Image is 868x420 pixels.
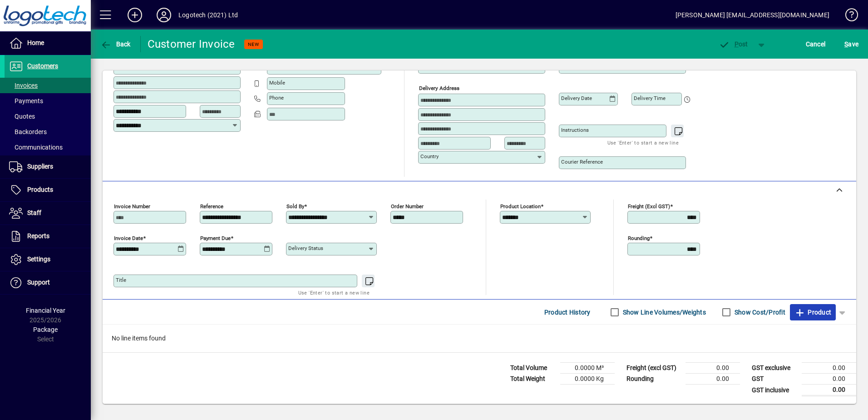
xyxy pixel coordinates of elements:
[844,37,858,51] span: ave
[541,304,594,320] button: Product History
[802,363,856,374] td: 0.00
[116,277,126,283] mat-label: Title
[200,203,223,210] mat-label: Reference
[560,374,615,385] td: 0.0000 Kg
[719,40,748,48] span: ost
[27,279,50,286] span: Support
[5,179,91,201] a: Products
[148,37,235,51] div: Customer Invoice
[500,203,541,210] mat-label: Product location
[178,8,238,22] div: Logotech (2021) Ltd
[288,245,323,251] mat-label: Delivery status
[733,308,785,317] label: Show Cost/Profit
[5,140,91,155] a: Communications
[560,363,615,374] td: 0.0000 M³
[33,326,58,333] span: Package
[506,363,560,374] td: Total Volume
[607,137,679,148] mat-hint: Use 'Enter' to start a new line
[5,124,91,140] a: Backorders
[248,41,259,47] span: NEW
[26,307,65,314] span: Financial Year
[544,305,591,320] span: Product History
[686,363,740,374] td: 0.00
[628,203,670,210] mat-label: Freight (excl GST)
[747,385,802,396] td: GST inclusive
[100,40,131,48] span: Back
[269,95,284,101] mat-label: Phone
[420,153,439,160] mat-label: Country
[802,385,856,396] td: 0.00
[5,93,91,109] a: Payments
[98,36,133,52] button: Back
[9,82,38,89] span: Invoices
[27,255,50,263] span: Settings
[806,37,826,51] span: Cancel
[149,7,178,23] button: Profile
[506,374,560,385] td: Total Weight
[391,203,424,210] mat-label: Order number
[804,36,828,52] button: Cancel
[200,235,231,241] mat-label: Payment due
[9,113,35,120] span: Quotes
[5,109,91,124] a: Quotes
[735,40,739,48] span: P
[5,155,91,178] a: Suppliers
[5,225,91,248] a: Reports
[9,97,43,105] span: Payments
[676,8,829,22] div: [PERSON_NAME] [EMAIL_ADDRESS][DOMAIN_NAME]
[27,232,49,240] span: Reports
[27,209,41,216] span: Staff
[844,40,848,48] span: S
[628,235,650,241] mat-label: Rounding
[9,144,63,151] span: Communications
[5,78,91,93] a: Invoices
[91,36,141,52] app-page-header-button: Back
[621,308,706,317] label: Show Line Volumes/Weights
[838,2,857,31] a: Knowledge Base
[622,374,686,385] td: Rounding
[5,32,91,55] a: Home
[286,203,304,210] mat-label: Sold by
[714,36,753,52] button: Post
[622,363,686,374] td: Freight (excl GST)
[747,363,802,374] td: GST exclusive
[686,374,740,385] td: 0.00
[269,80,285,86] mat-label: Mobile
[103,325,856,352] div: No line items found
[5,202,91,225] a: Staff
[9,128,47,135] span: Backorders
[802,374,856,385] td: 0.00
[561,95,592,101] mat-label: Delivery date
[5,271,91,294] a: Support
[114,203,150,210] mat-label: Invoice number
[5,248,91,271] a: Settings
[747,374,802,385] td: GST
[27,39,44,46] span: Home
[842,36,861,52] button: Save
[794,305,831,320] span: Product
[561,127,589,133] mat-label: Instructions
[561,159,603,165] mat-label: Courier Reference
[27,186,53,193] span: Products
[27,163,53,170] span: Suppliers
[298,287,370,298] mat-hint: Use 'Enter' to start a new line
[27,62,58,70] span: Customers
[120,7,149,23] button: Add
[790,304,836,320] button: Product
[634,95,666,101] mat-label: Delivery time
[114,235,143,241] mat-label: Invoice date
